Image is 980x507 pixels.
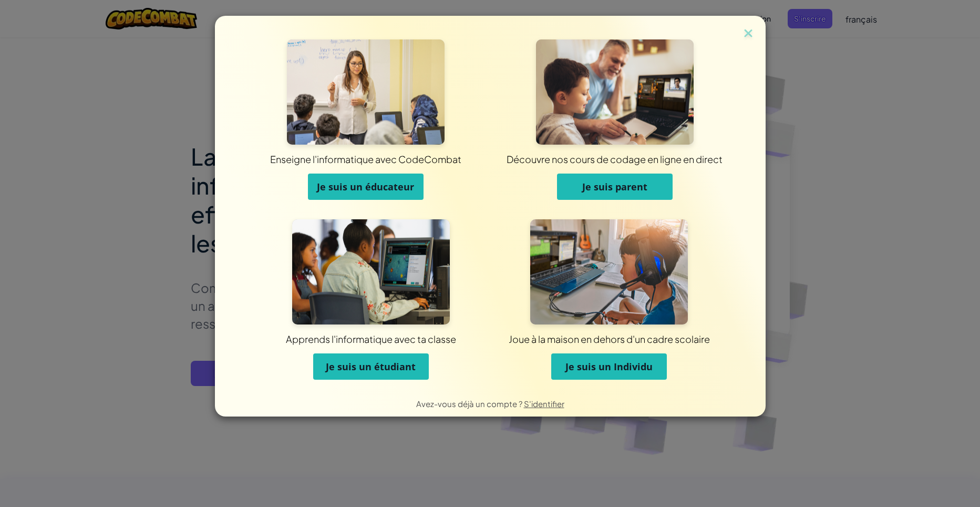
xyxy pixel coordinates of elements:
[551,353,667,380] button: Je suis un Individu
[565,360,653,373] span: Je suis un Individu
[331,332,888,346] div: Joue à la maison en dehors d'un cadre scolaire
[320,153,910,166] div: Découvre nos cours de codage en ligne en direct
[536,39,694,145] img: Pour les parents
[308,174,424,200] button: Je suis un éducateur
[741,26,755,42] img: close icon
[557,174,673,200] button: Je suis parent
[317,180,414,193] span: Je suis un éducateur
[416,399,524,409] span: Avez-vous déjà un compte ?
[313,353,429,380] button: Je suis un étudiant
[287,39,445,145] img: Pour les éducateurs
[530,219,688,325] img: Pour les individus
[292,219,450,325] img: Pour les élèves
[524,399,564,409] a: S'identifier
[582,180,647,193] span: Je suis parent
[326,360,416,373] span: Je suis un étudiant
